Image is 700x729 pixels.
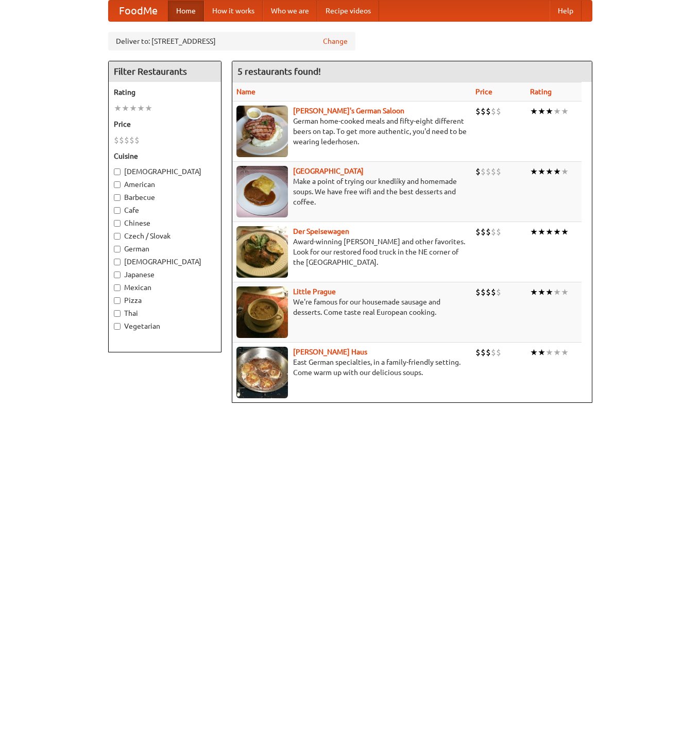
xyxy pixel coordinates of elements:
[293,107,404,115] a: [PERSON_NAME]'s German Saloon
[114,244,216,254] label: German
[236,116,467,147] p: German home-cooked meals and fifty-eight different beers on tap. To get more authentic, you'd nee...
[114,233,121,240] input: Czech / Slovak
[109,1,168,21] a: FoodMe
[114,246,121,252] input: German
[545,226,553,238] li: ★
[491,166,496,177] li: $
[475,166,481,177] li: $
[475,88,492,96] a: Price
[114,205,216,215] label: Cafe
[545,166,553,177] li: ★
[236,106,288,157] img: esthers.jpg
[108,32,355,50] div: Deliver to: [STREET_ADDRESS]
[561,347,569,358] li: ★
[496,286,501,298] li: $
[481,166,486,177] li: $
[114,284,121,291] input: Mexican
[491,106,496,117] li: $
[475,106,481,117] li: $
[550,1,582,21] a: Help
[486,347,491,358] li: $
[323,36,348,46] a: Change
[496,166,501,177] li: $
[114,103,122,114] li: ★
[317,1,379,21] a: Recipe videos
[114,321,216,331] label: Vegetarian
[145,103,152,114] li: ★
[530,106,538,117] li: ★
[481,286,486,298] li: $
[553,166,561,177] li: ★
[114,231,216,241] label: Czech / Slovak
[475,226,481,238] li: $
[236,226,288,278] img: speisewagen.jpg
[561,226,569,238] li: ★
[561,286,569,298] li: ★
[236,176,467,207] p: Make a point of trying our knedlíky and homemade soups. We have free wifi and the best desserts a...
[204,1,263,21] a: How it works
[496,347,501,358] li: $
[114,295,216,306] label: Pizza
[236,236,467,267] p: Award-winning [PERSON_NAME] and other favorites. Look for our restored food truck in the NE corne...
[168,1,204,21] a: Home
[114,220,121,227] input: Chinese
[538,226,545,238] li: ★
[114,207,121,214] input: Cafe
[236,357,467,378] p: East German specialties, in a family-friendly setting. Come warm up with our delicious soups.
[293,227,349,235] b: Der Speisewagen
[114,168,121,175] input: [DEMOGRAPHIC_DATA]
[545,347,553,358] li: ★
[538,286,545,298] li: ★
[114,218,216,228] label: Chinese
[553,106,561,117] li: ★
[236,297,467,317] p: We're famous for our housemade sausage and desserts. Come taste real European cooking.
[114,269,216,280] label: Japanese
[236,286,288,338] img: littleprague.jpg
[124,134,129,146] li: $
[237,66,321,76] ng-pluralize: 5 restaurants found!
[134,134,140,146] li: $
[236,88,255,96] a: Name
[114,166,216,177] label: [DEMOGRAPHIC_DATA]
[530,166,538,177] li: ★
[486,286,491,298] li: $
[538,166,545,177] li: ★
[475,286,481,298] li: $
[114,194,121,201] input: Barbecue
[553,286,561,298] li: ★
[114,257,216,267] label: [DEMOGRAPHIC_DATA]
[293,167,364,175] a: [GEOGRAPHIC_DATA]
[491,347,496,358] li: $
[137,103,145,114] li: ★
[553,226,561,238] li: ★
[553,347,561,358] li: ★
[114,323,121,330] input: Vegetarian
[114,87,216,97] h5: Rating
[114,119,216,129] h5: Price
[538,347,545,358] li: ★
[545,106,553,117] li: ★
[496,106,501,117] li: $
[114,151,216,161] h5: Cuisine
[491,226,496,238] li: $
[114,181,121,188] input: American
[475,347,481,358] li: $
[481,347,486,358] li: $
[129,134,134,146] li: $
[293,348,367,356] a: [PERSON_NAME] Haus
[561,106,569,117] li: ★
[236,347,288,398] img: kohlhaus.jpg
[122,103,129,114] li: ★
[114,310,121,317] input: Thai
[114,179,216,190] label: American
[530,88,552,96] a: Rating
[481,106,486,117] li: $
[293,287,336,296] b: Little Prague
[109,61,221,82] h4: Filter Restaurants
[114,259,121,265] input: [DEMOGRAPHIC_DATA]
[530,286,538,298] li: ★
[129,103,137,114] li: ★
[496,226,501,238] li: $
